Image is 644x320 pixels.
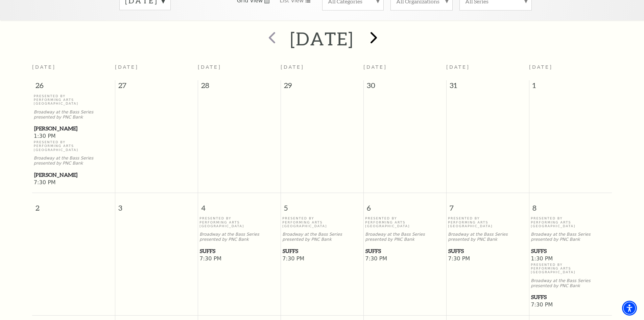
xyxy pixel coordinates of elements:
span: 1:30 PM [34,133,113,140]
a: Hamilton [34,124,113,133]
span: 7:30 PM [365,255,445,263]
span: 7:30 PM [282,255,362,263]
span: 6 [364,193,446,216]
span: [DATE] [198,64,221,70]
a: Suffs [531,293,610,301]
p: Broadway at the Bass Series presented by PNC Bank [531,232,610,242]
a: Suffs [448,247,527,255]
span: Suffs [200,247,279,255]
span: [PERSON_NAME] [34,171,113,179]
a: Suffs [199,247,279,255]
p: Broadway at the Bass Series presented by PNC Bank [34,110,113,120]
span: 7:30 PM [448,255,527,263]
span: 7:30 PM [34,179,113,187]
span: 28 [198,80,281,94]
div: Accessibility Menu [622,301,637,316]
span: [DATE] [363,64,387,70]
button: prev [259,27,284,51]
p: Broadway at the Bass Series presented by PNC Bank [282,232,362,242]
p: Broadway at the Bass Series presented by PNC Bank [199,232,279,242]
span: 31 [447,80,529,94]
span: 27 [115,80,198,94]
p: Presented By Performing Arts [GEOGRAPHIC_DATA] [531,216,610,228]
p: Presented By Performing Arts [GEOGRAPHIC_DATA] [34,140,113,152]
span: Suffs [531,247,610,255]
span: 7:30 PM [531,301,610,309]
span: [PERSON_NAME] [34,124,113,133]
p: Broadway at the Bass Series presented by PNC Bank [365,232,445,242]
span: 1:30 PM [531,255,610,263]
span: 30 [364,80,446,94]
button: next [360,27,385,51]
span: 2 [32,193,115,216]
span: 5 [281,193,363,216]
p: Broadway at the Bass Series presented by PNC Bank [34,156,113,166]
span: 8 [529,193,612,216]
p: Presented By Performing Arts [GEOGRAPHIC_DATA] [282,216,362,228]
span: 26 [32,80,115,94]
span: [DATE] [446,64,470,70]
span: [DATE] [32,64,56,70]
span: Suffs [531,293,610,301]
span: Suffs [448,247,527,255]
p: Presented By Performing Arts [GEOGRAPHIC_DATA] [448,216,527,228]
a: Suffs [282,247,362,255]
p: Presented By Performing Arts [GEOGRAPHIC_DATA] [531,263,610,274]
span: Suffs [283,247,361,255]
span: 7 [447,193,529,216]
p: Presented By Performing Arts [GEOGRAPHIC_DATA] [365,216,445,228]
a: Hamilton [34,171,113,179]
p: Broadway at the Bass Series presented by PNC Bank [448,232,527,242]
span: [DATE] [529,64,553,70]
span: 7:30 PM [199,255,279,263]
span: 4 [198,193,281,216]
a: Suffs [365,247,445,255]
span: [DATE] [281,64,304,70]
span: [DATE] [115,64,139,70]
span: 1 [529,80,612,94]
p: Broadway at the Bass Series presented by PNC Bank [531,278,610,289]
span: 29 [281,80,363,94]
a: Suffs [531,247,610,255]
p: Presented By Performing Arts [GEOGRAPHIC_DATA] [34,94,113,106]
h2: [DATE] [290,28,354,49]
span: 3 [115,193,198,216]
p: Presented By Performing Arts [GEOGRAPHIC_DATA] [199,216,279,228]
